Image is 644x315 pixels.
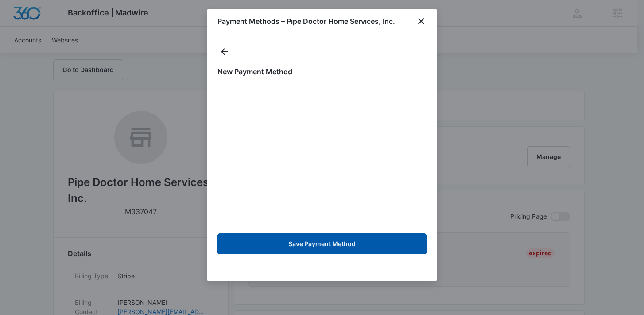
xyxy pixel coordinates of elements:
[217,45,232,59] button: actions.back
[217,16,395,27] h1: Payment Methods – Pipe Doctor Home Services, Inc.
[217,66,427,77] h1: New Payment Method
[216,84,428,226] iframe: Secure payment input frame
[416,16,427,27] button: close
[217,233,427,254] button: Save Payment Method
